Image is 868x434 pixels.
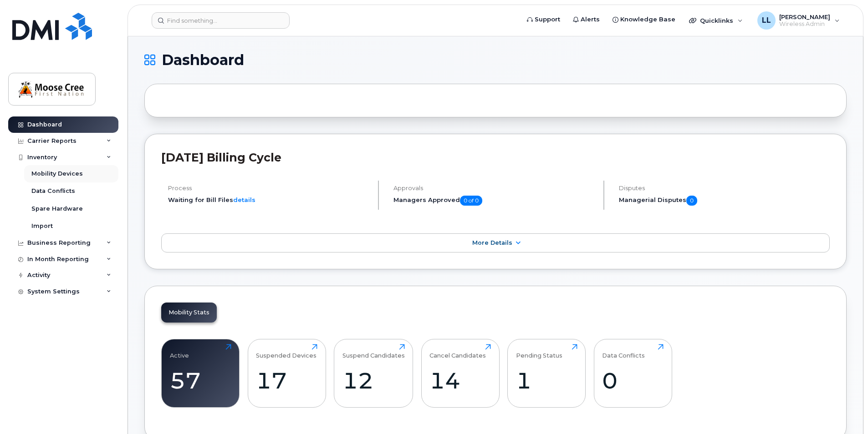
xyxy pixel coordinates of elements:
[460,196,482,206] span: 0 of 0
[161,151,830,164] h2: [DATE] Billing Cycle
[429,344,486,359] div: Cancel Candidates
[393,196,596,206] h5: Managers Approved
[170,344,231,402] a: Active57
[516,344,562,359] div: Pending Status
[168,196,370,204] li: Waiting for Bill Files
[256,344,317,359] div: Suspended Devices
[233,196,255,203] a: details
[256,344,317,402] a: Suspended Devices17
[256,367,317,394] div: 17
[342,367,405,394] div: 12
[516,344,577,402] a: Pending Status1
[342,344,405,359] div: Suspend Candidates
[170,367,231,394] div: 57
[472,239,512,246] span: More Details
[602,367,664,394] div: 0
[619,196,830,206] h5: Managerial Disputes
[602,344,645,359] div: Data Conflicts
[162,53,244,67] span: Dashboard
[429,344,491,402] a: Cancel Candidates14
[686,196,697,206] span: 0
[516,367,577,394] div: 1
[170,344,189,359] div: Active
[619,185,830,192] h4: Disputes
[168,185,370,192] h4: Process
[429,367,491,394] div: 14
[393,185,596,192] h4: Approvals
[602,344,664,402] a: Data Conflicts0
[342,344,405,402] a: Suspend Candidates12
